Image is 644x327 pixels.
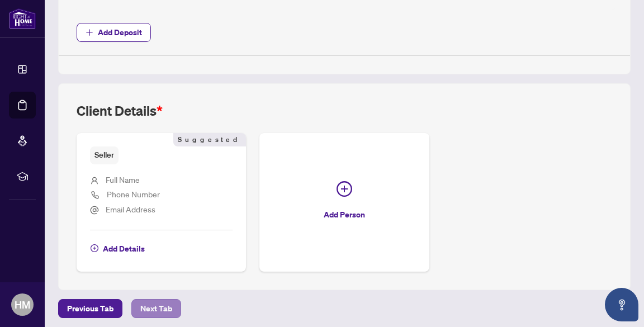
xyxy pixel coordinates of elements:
span: Email Address [106,204,155,214]
button: Open asap [605,288,638,321]
span: Suggested [173,133,246,146]
span: plus-circle [91,244,98,252]
button: Previous Tab [58,299,122,318]
span: Add Deposit [98,23,142,41]
span: plus-circle [337,181,352,197]
button: Next Tab [131,299,181,318]
span: Add Person [324,206,365,224]
span: Phone Number [107,189,160,199]
span: Full Name [106,174,140,184]
span: Next Tab [140,300,172,317]
span: Previous Tab [67,300,113,317]
span: HM [15,297,30,312]
span: Add Details [103,240,145,258]
button: Add Details [90,239,145,258]
img: logo [9,8,36,29]
button: Add Deposit [77,23,151,42]
span: Seller [90,146,119,164]
button: Add Person [259,133,429,271]
span: plus [86,29,93,36]
h2: Client Details [77,102,163,120]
